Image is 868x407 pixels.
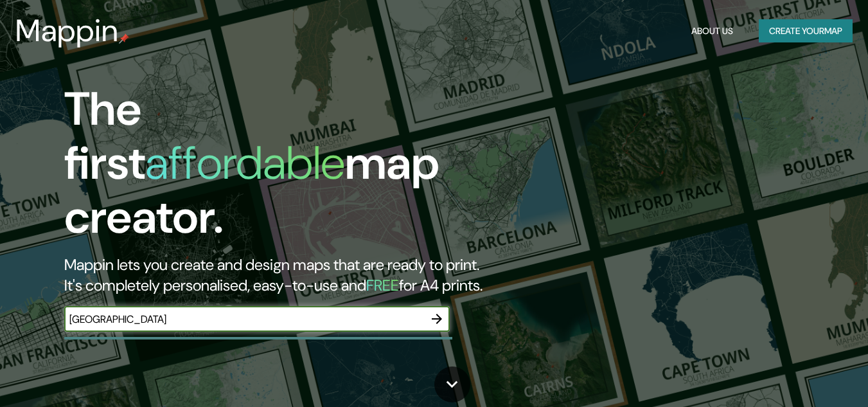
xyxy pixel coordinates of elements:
[64,255,499,296] h2: Mappin lets you create and design maps that are ready to print. It's completely personalised, eas...
[64,82,499,255] h1: The first map creator.
[759,19,853,43] button: Create yourmap
[754,357,854,393] iframe: Help widget launcher
[145,133,345,193] h1: affordable
[15,13,119,49] h3: Mappin
[64,312,424,327] input: Choose your favourite place
[119,33,129,44] img: mappin-pin
[686,19,738,43] button: About Us
[366,275,399,295] h5: FREE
